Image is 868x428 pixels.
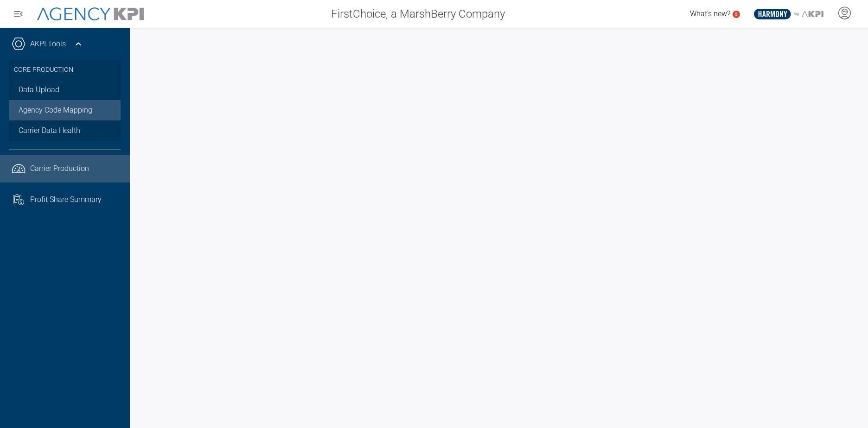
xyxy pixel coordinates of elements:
[30,38,66,50] a: AKPI Tools
[690,9,730,18] span: What's new?
[14,60,116,80] h3: Core Production
[733,11,740,18] a: 5
[19,125,80,136] span: Carrier Data Health
[9,120,121,141] a: Carrier Data Health
[30,163,89,174] span: Carrier Production
[30,194,102,205] span: Profit Share Summary
[9,100,121,120] a: Agency Code Mapping
[735,12,738,17] text: 5
[331,6,505,22] span: FirstChoice, a MarshBerry Company
[9,80,121,100] a: Data Upload
[37,7,144,21] img: AgencyKPI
